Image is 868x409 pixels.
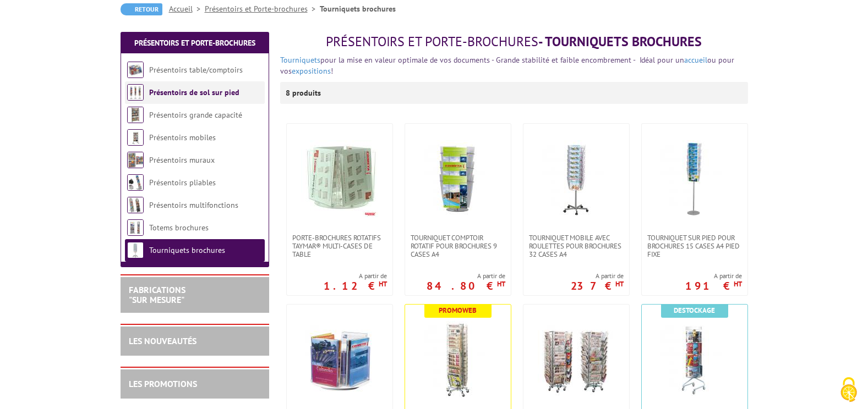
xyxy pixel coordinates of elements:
[642,234,747,258] a: Tourniquet sur pied pour brochures 15 cases A4 Pied fixe
[685,283,742,289] p: 191 €
[405,234,511,258] a: Tourniquet comptoir rotatif pour brochures 9 cases A4
[280,35,748,49] h1: - Tourniquets brochures
[615,279,624,289] sup: HT
[127,62,144,78] img: Présentoirs table/comptoirs
[149,200,238,210] a: Présentoirs multifonctions
[538,140,615,217] img: Tourniquet mobile avec roulettes pour brochures 32 cases A4
[169,4,205,14] a: Accueil
[149,245,225,255] a: Tourniquets brochures
[127,242,144,258] img: Tourniquets brochures
[419,140,496,217] img: Tourniquet comptoir rotatif pour brochures 9 cases A4
[134,38,255,48] a: Présentoirs et Porte-brochures
[734,279,742,289] sup: HT
[127,129,144,146] img: Présentoirs mobiles
[127,197,144,213] img: Présentoirs multifonctions
[127,152,144,168] img: Présentoirs muraux
[835,376,862,404] img: Cookies (fenêtre modale)
[674,306,715,315] b: Destockage
[439,306,477,315] b: Promoweb
[149,87,239,97] a: Présentoirs de sol sur pied
[829,372,868,409] button: Cookies (fenêtre modale)
[571,272,624,280] span: A partir de
[129,378,197,389] a: LES PROMOTIONS
[320,3,396,14] li: Tourniquets brochures
[129,335,196,346] a: LES NOUVEAUTÉS
[647,234,742,258] span: Tourniquet sur pied pour brochures 15 cases A4 Pied fixe
[149,65,243,75] a: Présentoirs table/comptoirs
[571,283,624,289] p: 237 €
[538,321,615,398] img: Tourniquets journaux Presam® 40, 50 et 60 cases sur roulettes
[149,223,209,233] a: Totems brochures
[287,234,392,258] a: Porte-Brochures Rotatifs Taymar® Multi-cases de table
[301,321,378,398] img: Tourniquets comptoirs rotatifs pour brochures 4 Cases A4, A5, 1/3 A4
[427,283,505,289] p: 84.80 €
[286,82,327,104] p: 8 produits
[280,55,734,76] font: pour la mise en valeur optimale de vos documents - Grande stabilité et faible encombrement - Idéa...
[127,84,144,101] img: Présentoirs de sol sur pied
[121,3,162,15] a: Retour
[427,272,505,280] span: A partir de
[129,284,185,305] a: FABRICATIONS"Sur Mesure"
[324,283,387,289] p: 1.12 €
[280,55,320,65] a: Tourniquets
[523,234,629,258] a: Tourniquet mobile avec roulettes pour brochures 32 cases A4
[127,107,144,123] img: Présentoirs grande capacité
[301,140,378,217] img: Porte-Brochures Rotatifs Taymar® Multi-cases de table
[149,155,215,165] a: Présentoirs muraux
[149,110,242,120] a: Présentoirs grande capacité
[149,132,216,142] a: Présentoirs mobiles
[205,4,320,14] a: Présentoirs et Porte-brochures
[149,178,216,187] a: Présentoirs pliables
[529,234,624,258] span: Tourniquet mobile avec roulettes pour brochures 32 cases A4
[497,279,505,289] sup: HT
[419,321,496,398] img: Tourniquets journaux Presam® 20 et 30 cases sur roulettes
[379,279,387,289] sup: HT
[684,55,707,65] a: accueil
[127,174,144,191] img: Présentoirs pliables
[656,321,733,398] img: Tourniquet sur pied avec roulettes pour brochure 32 cases accès latéral
[324,272,387,280] span: A partir de
[292,66,331,76] a: expositions
[127,219,144,236] img: Totems brochures
[292,234,387,258] span: Porte-Brochures Rotatifs Taymar® Multi-cases de table
[656,140,733,217] img: Tourniquet sur pied pour brochures 15 cases A4 Pied fixe
[685,272,742,280] span: A partir de
[326,33,538,50] span: Présentoirs et Porte-brochures
[411,234,505,258] span: Tourniquet comptoir rotatif pour brochures 9 cases A4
